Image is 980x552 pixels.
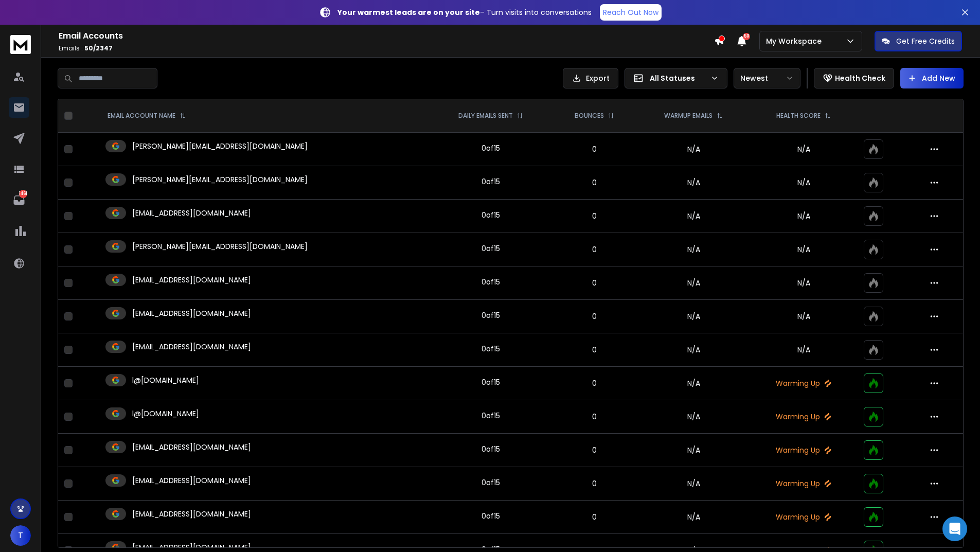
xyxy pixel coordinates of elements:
div: Open Intercom Messenger [942,517,967,541]
p: 0 [558,512,631,522]
p: DAILY EMAILS SENT [458,112,513,120]
div: 0 of 15 [482,176,500,187]
td: N/A [637,467,750,501]
p: 0 [558,478,631,489]
p: N/A [756,144,851,154]
p: l@[DOMAIN_NAME] [132,375,199,385]
div: 0 of 15 [482,511,500,521]
p: Warming Up [756,478,851,489]
p: 0 [558,177,631,188]
div: 0 of 15 [482,210,500,220]
p: [PERSON_NAME][EMAIL_ADDRESS][DOMAIN_NAME] [132,241,308,252]
td: N/A [637,300,750,333]
p: N/A [756,211,851,221]
button: Export [563,68,618,88]
div: 0 of 15 [482,411,500,421]
div: 0 of 15 [482,243,500,254]
p: [EMAIL_ADDRESS][DOMAIN_NAME] [132,308,251,318]
p: BOUNCES [575,112,604,120]
p: All Statuses [650,73,706,83]
p: 0 [558,211,631,221]
button: T [10,525,31,546]
p: [PERSON_NAME][EMAIL_ADDRESS][DOMAIN_NAME] [132,174,308,185]
p: Warming Up [756,412,851,422]
p: Warming Up [756,512,851,522]
a: Reach Out Now [600,4,662,21]
strong: Your warmest leads are on your site [337,7,480,17]
p: My Workspace [766,36,826,46]
span: 50 / 2347 [84,44,113,52]
p: [EMAIL_ADDRESS][DOMAIN_NAME] [132,342,251,352]
p: Warming Up [756,445,851,455]
img: logo [10,35,31,54]
td: N/A [637,400,750,434]
p: Emails : [59,44,714,52]
div: 0 of 15 [482,477,500,488]
td: N/A [637,501,750,534]
button: Newest [734,68,800,88]
p: 0 [558,445,631,455]
td: N/A [637,200,750,233]
p: N/A [756,278,851,288]
p: [EMAIL_ADDRESS][DOMAIN_NAME] [132,509,251,519]
p: [PERSON_NAME][EMAIL_ADDRESS][DOMAIN_NAME] [132,141,308,151]
td: N/A [637,166,750,200]
div: 0 of 15 [482,310,500,320]
td: N/A [637,133,750,166]
p: [EMAIL_ADDRESS][DOMAIN_NAME] [132,208,251,218]
p: Health Check [835,73,885,83]
td: N/A [637,233,750,266]
p: N/A [756,177,851,188]
p: [EMAIL_ADDRESS][DOMAIN_NAME] [132,275,251,285]
p: – Turn visits into conversations [337,7,592,17]
p: WARMUP EMAILS [664,112,712,120]
button: Get Free Credits [875,31,962,51]
div: 0 of 15 [482,444,500,454]
p: Warming Up [756,378,851,388]
td: N/A [637,266,750,300]
p: 0 [558,144,631,154]
p: [EMAIL_ADDRESS][DOMAIN_NAME] [132,442,251,452]
button: Health Check [814,68,894,88]
button: Add New [900,68,964,88]
p: 0 [558,378,631,388]
div: EMAIL ACCOUNT NAME [108,112,186,120]
p: 0 [558,311,631,322]
p: N/A [756,311,851,322]
p: N/A [756,345,851,355]
h1: Email Accounts [59,30,714,42]
p: 0 [558,412,631,422]
p: Get Free Credits [896,36,955,46]
div: 0 of 15 [482,344,500,354]
td: N/A [637,367,750,400]
p: HEALTH SCORE [776,112,821,120]
div: 0 of 15 [482,377,500,387]
a: 1461 [9,190,29,210]
p: Reach Out Now [603,7,658,17]
p: 0 [558,278,631,288]
div: 0 of 15 [482,277,500,287]
p: N/A [756,244,851,255]
p: 1461 [19,190,27,198]
p: 0 [558,345,631,355]
td: N/A [637,333,750,367]
span: 50 [743,33,750,40]
p: l@[DOMAIN_NAME] [132,408,199,419]
td: N/A [637,434,750,467]
p: [EMAIL_ADDRESS][DOMAIN_NAME] [132,475,251,486]
div: 0 of 15 [482,143,500,153]
p: 0 [558,244,631,255]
